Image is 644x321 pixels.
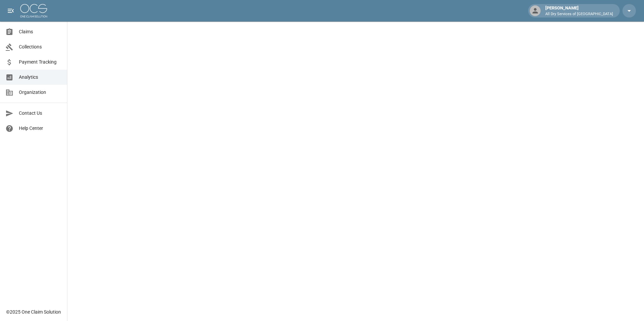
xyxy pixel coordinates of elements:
p: All Dry Services of [GEOGRAPHIC_DATA] [545,11,613,17]
button: open drawer [4,4,18,17]
div: © 2025 One Claim Solution [6,309,61,315]
span: Collections [19,43,62,50]
span: Analytics [19,74,62,81]
span: Payment Tracking [19,59,62,66]
iframe: Embedded Dashboard [67,22,644,319]
img: ocs-logo-white-transparent.png [20,4,47,17]
span: Contact Us [19,110,62,117]
div: [PERSON_NAME] [543,5,616,17]
span: Organization [19,89,62,96]
span: Claims [19,28,62,35]
span: Help Center [19,125,62,132]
